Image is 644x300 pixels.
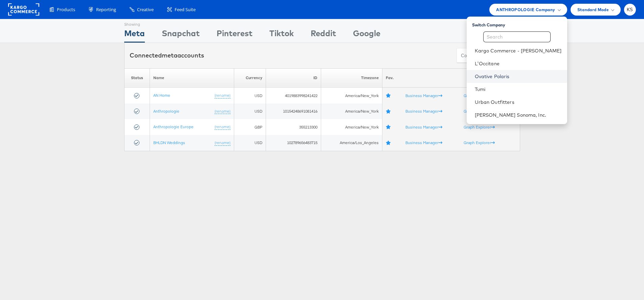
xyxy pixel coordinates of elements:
[150,68,234,88] th: Name
[496,6,555,13] span: ANTHROPOLOGIE Company
[464,140,495,145] a: Graph Explorer
[457,48,515,63] button: ConnectmetaAccounts
[475,86,562,93] a: Tumi
[321,135,382,151] td: America/Los_Angeles
[234,135,266,151] td: USD
[475,73,562,80] a: Ovative Polaris
[321,68,382,88] th: Timezone
[627,7,633,12] span: KS
[137,6,154,13] span: Creative
[153,140,185,145] a: BHLDN Weddings
[577,6,609,13] span: Standard Mode
[266,119,321,135] td: 355213300
[405,140,442,145] a: Business Manager
[483,31,551,42] input: Search
[472,19,567,28] div: Switch Company
[96,6,116,13] span: Reporting
[464,93,495,98] a: Graph Explorer
[130,51,204,60] div: Connected accounts
[153,124,194,129] a: Anthropologie Europe
[153,93,170,98] a: AN Home
[405,109,442,114] a: Business Manager
[124,27,145,43] div: Meta
[311,27,336,43] div: Reddit
[475,99,562,106] a: Urban Outfitters
[234,103,266,119] td: USD
[215,140,230,146] a: (rename)
[321,103,382,119] td: America/New_York
[266,103,321,119] td: 10154248691081416
[475,112,562,118] a: [PERSON_NAME] Sonoma, Inc.
[405,93,442,98] a: Business Manager
[234,68,266,88] th: Currency
[57,6,75,13] span: Products
[215,124,230,130] a: (rename)
[162,27,200,43] div: Snapchat
[464,124,495,130] a: Graph Explorer
[175,6,196,13] span: Feed Suite
[475,47,562,54] a: Kargo Commerce - [PERSON_NAME]
[269,27,294,43] div: Tiktok
[234,88,266,103] td: USD
[215,109,230,114] a: (rename)
[153,109,179,114] a: Anthropologie
[215,93,230,98] a: (rename)
[353,27,380,43] div: Google
[162,51,177,59] span: meta
[266,88,321,103] td: 4019883998241422
[321,119,382,135] td: America/New_York
[217,27,252,43] div: Pinterest
[124,19,145,27] div: Showing
[266,68,321,88] th: ID
[266,135,321,151] td: 102789656483715
[405,124,442,130] a: Business Manager
[464,109,495,114] a: Graph Explorer
[124,68,150,88] th: Status
[321,88,382,103] td: America/New_York
[475,60,562,67] a: L'Occitane
[234,119,266,135] td: GBP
